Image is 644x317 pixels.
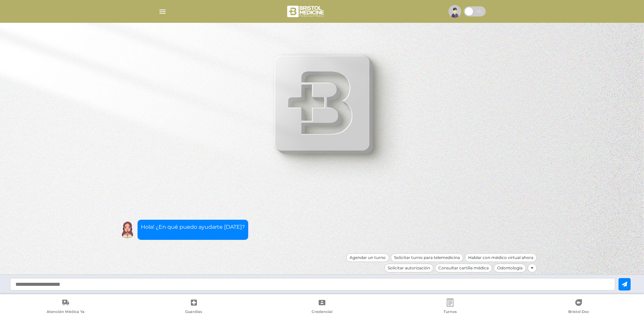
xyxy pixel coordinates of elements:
div: Agendar un turno [346,253,389,262]
img: Cober IA [119,221,136,238]
span: Guardias [185,309,202,315]
div: Consultar cartilla médica [435,264,492,272]
a: Atención Médica Ya [1,299,129,316]
div: Solicitar autorización [384,264,433,272]
div: Odontología [494,264,526,272]
a: Credencial [258,299,386,316]
a: Turnos [386,299,514,316]
div: Hablar con médico virtual ahora [465,253,537,262]
span: Credencial [312,309,332,315]
img: bristol-medicine-blanco.png [286,3,326,19]
span: Turnos [443,309,457,315]
span: Bristol Doc [568,309,589,315]
span: Atención Médica Ya [47,309,85,315]
a: Bristol Doc [515,299,643,316]
img: profile-placeholder.svg [448,5,461,18]
img: Cober_menu-lines-white.svg [158,7,167,16]
p: Hola! ¿En qué puedo ayudarte [DATE]? [141,223,245,231]
div: Solicitar turno para telemedicina [391,253,463,262]
a: Guardias [129,299,258,316]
